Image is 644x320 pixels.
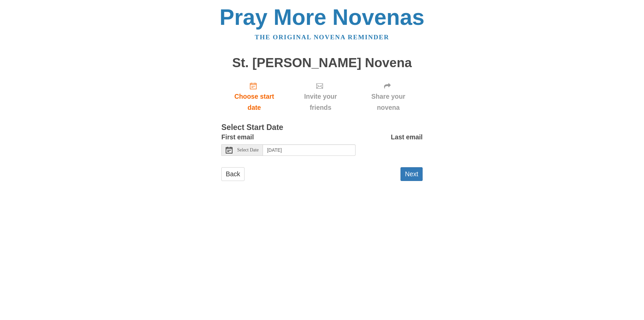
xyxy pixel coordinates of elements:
[391,132,423,143] label: Last email
[221,56,423,70] h1: St. [PERSON_NAME] Novena
[237,148,259,152] span: Select Date
[400,167,423,181] button: Next
[294,91,347,113] span: Invite your friends
[221,167,245,181] a: Back
[221,77,287,117] a: Choose start date
[221,123,423,132] h3: Select Start Date
[354,77,423,117] div: Click "Next" to confirm your start date first.
[255,34,389,41] a: The original novena reminder
[287,77,354,117] div: Click "Next" to confirm your start date first.
[228,91,280,113] span: Choose start date
[361,91,416,113] span: Share your novena
[220,5,425,30] a: Pray More Novenas
[221,132,254,143] label: First email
